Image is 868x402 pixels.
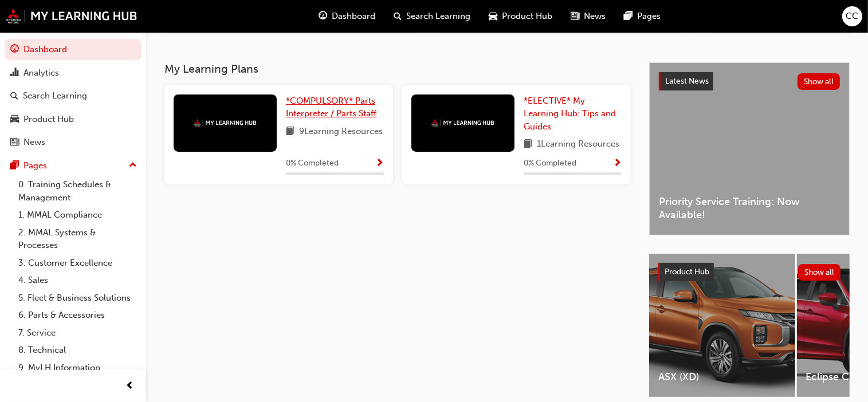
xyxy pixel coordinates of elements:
a: 6. Parts & Accessories [14,306,142,324]
a: 1. MMAL Compliance [14,206,142,224]
a: Analytics [5,62,142,84]
span: Product Hub [665,267,709,277]
a: car-iconProduct Hub [480,5,562,28]
span: *ELECTIVE* My Learning Hub: Tips and Guides [524,96,616,132]
button: Show all [798,73,840,90]
a: News [5,132,142,153]
span: CC [846,10,859,23]
div: Product Hub [23,113,74,126]
a: Product HubShow all [658,263,840,281]
span: Priority Service Training: Now Available! [659,195,840,221]
button: Show Progress [375,156,384,171]
a: 9. MyLH Information [14,359,142,377]
a: 5. Fleet & Business Solutions [14,289,142,307]
span: news-icon [10,137,19,148]
span: Dashboard [332,10,376,23]
a: Search Learning [5,85,142,107]
div: Analytics [23,66,59,80]
span: 0 % Completed [286,157,339,170]
h3: My Learning Plans [164,62,631,76]
span: prev-icon [126,379,135,393]
span: 1 Learning Resources [537,137,619,152]
span: Show Progress [613,159,622,169]
span: *COMPULSORY* Parts Interpreter / Parts Staff [286,96,376,119]
a: 8. Technical [14,341,142,359]
span: 0 % Completed [524,157,576,170]
a: 3. Customer Excellence [14,254,142,272]
button: Pages [5,155,142,176]
a: 4. Sales [14,271,142,289]
button: Show Progress [613,156,622,171]
span: pages-icon [10,161,19,171]
a: Dashboard [5,39,142,60]
button: Show all [798,264,841,281]
a: Latest NewsShow allPriority Service Training: Now Available! [649,62,850,235]
button: DashboardAnalyticsSearch LearningProduct HubNews [5,37,142,155]
a: news-iconNews [562,5,615,28]
div: Pages [23,159,47,172]
a: 7. Service [14,324,142,342]
span: Product Hub [502,10,553,23]
span: Latest News [665,76,709,86]
button: CC [842,6,862,26]
span: book-icon [524,137,532,152]
span: search-icon [394,9,402,23]
span: Pages [638,10,661,23]
span: car-icon [489,9,498,23]
a: *ELECTIVE* My Learning Hub: Tips and Guides [524,94,622,133]
span: pages-icon [625,9,633,23]
a: *COMPULSORY* Parts Interpreter / Parts Staff [286,94,384,120]
a: pages-iconPages [615,5,670,28]
span: Show Progress [375,159,384,169]
img: mmal [194,119,257,127]
a: Latest NewsShow all [659,72,840,90]
a: Product Hub [5,109,142,130]
a: ASX (XD) [649,254,795,397]
span: guage-icon [10,45,19,55]
span: chart-icon [10,68,19,78]
span: news-icon [571,9,580,23]
span: 9 Learning Resources [299,125,383,139]
a: 2. MMAL Systems & Processes [14,224,142,254]
span: ASX (XD) [658,371,786,384]
div: Search Learning [23,89,87,103]
a: search-iconSearch Learning [385,5,480,28]
img: mmal [431,119,494,127]
img: mmal [6,9,138,23]
a: guage-iconDashboard [310,5,385,28]
span: book-icon [286,125,294,139]
span: News [584,10,606,23]
span: car-icon [10,115,19,125]
a: 0. Training Schedules & Management [14,176,142,206]
span: search-icon [10,91,18,101]
div: News [23,136,45,149]
span: guage-icon [319,9,328,23]
span: Search Learning [407,10,471,23]
span: up-icon [129,158,137,173]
